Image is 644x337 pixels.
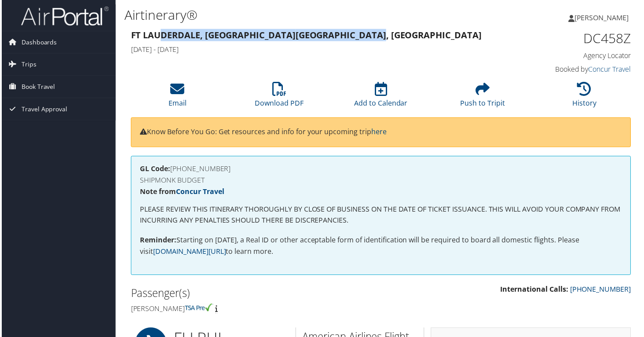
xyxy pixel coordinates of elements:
[184,305,212,313] img: tsa-precheck.png
[139,177,623,184] h4: SHIPMONK BUDGET
[20,76,54,98] span: Book Travel
[501,286,569,295] strong: International Calls:
[130,305,374,315] h4: [PERSON_NAME]
[168,87,186,108] a: Email
[19,6,107,26] img: airportal-logo.png
[139,127,623,139] p: Know Before You Go: Get resources and info for your upcoming trip
[516,65,632,74] h4: Booked by
[139,236,623,258] p: Starting on [DATE], a Real ID or other acceptable form of identification will be required to boar...
[575,13,630,22] span: [PERSON_NAME]
[130,29,482,41] strong: Ft Lauderdale, [GEOGRAPHIC_DATA] [GEOGRAPHIC_DATA], [GEOGRAPHIC_DATA]
[573,87,597,108] a: History
[571,286,632,295] a: [PHONE_NUMBER]
[589,65,632,74] a: Concur Travel
[461,87,505,108] a: Push to Tripit
[139,205,623,227] p: PLEASE REVIEW THIS ITINERARY THOROUGHLY BY CLOSE OF BUSINESS ON THE DATE OF TICKET ISSUANCE. THIS...
[123,6,467,24] h1: Airtinerary®
[152,248,225,257] a: [DOMAIN_NAME][URL]
[139,166,623,173] h4: [PHONE_NUMBER]
[516,51,632,61] h4: Agency Locator
[139,165,169,174] strong: GL Code:
[354,87,408,108] a: Add to Calendar
[20,99,66,121] span: Travel Approval
[516,29,632,48] h1: DC458Z
[20,54,35,76] span: Trips
[20,31,55,53] span: Dashboards
[130,287,374,302] h2: Passenger(s)
[130,45,503,55] h4: [DATE] - [DATE]
[569,4,639,31] a: [PERSON_NAME]
[371,128,387,137] a: here
[254,87,303,108] a: Download PDF
[175,187,223,197] a: Concur Travel
[139,236,176,246] strong: Reminder:
[139,187,223,197] strong: Note from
